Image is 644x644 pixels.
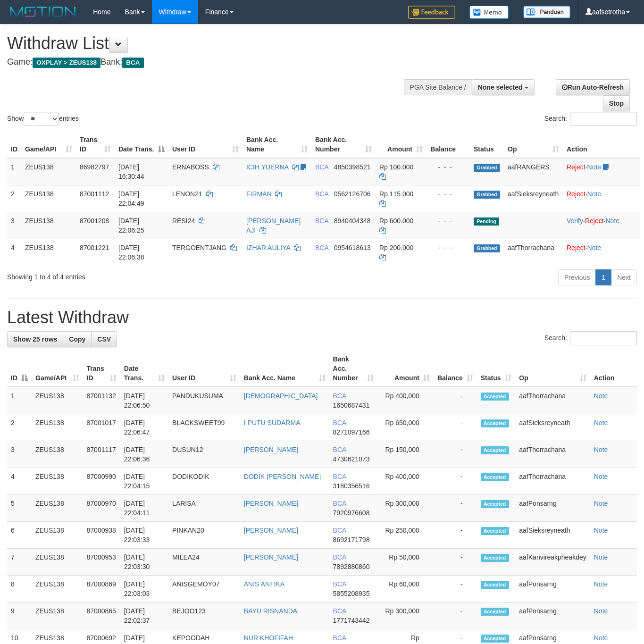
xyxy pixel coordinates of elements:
span: Accepted [481,635,509,643]
th: Op: activate to sort column ascending [515,351,590,387]
span: BCA [122,58,143,68]
td: - [434,414,477,441]
td: ZEUS138 [32,468,83,495]
label: Show entries [7,112,79,126]
td: ZEUS138 [32,549,83,576]
span: Copy 4730621073 to clipboard [333,455,370,463]
a: Run Auto-Refresh [556,79,630,95]
img: panduan.png [523,6,570,18]
a: [PERSON_NAME] AJI [246,217,301,234]
th: ID [7,131,21,158]
span: [DATE] 16:30:44 [118,163,144,180]
th: Bank Acc. Name: activate to sort column ascending [243,131,311,158]
td: aafSieksreyneath [504,185,563,212]
td: 3 [7,212,21,239]
td: PINKAN20 [168,522,240,549]
td: aafThorrachana [515,387,590,414]
td: ZEUS138 [21,185,76,212]
td: 5 [7,495,32,522]
div: PGA Site Balance / [404,79,472,95]
td: BLACKSWEET99 [168,414,240,441]
td: - [434,602,477,629]
td: ZEUS138 [32,495,83,522]
td: · [563,158,640,185]
th: Status [470,131,504,158]
span: Pending [474,217,499,226]
td: PANDUKUSUMA [168,387,240,414]
div: - - - [430,216,466,226]
th: Action [563,131,640,158]
td: · [563,185,640,212]
td: [DATE] 22:02:37 [120,602,168,629]
th: Op: activate to sort column ascending [504,131,563,158]
td: 8 [7,576,32,602]
a: ANIS ANTIKA [244,580,284,588]
td: ZEUS138 [21,239,76,266]
span: Grabbed [474,164,500,172]
span: BCA [315,217,328,225]
span: Rp 200.000 [379,244,413,251]
td: BEJOO123 [168,602,240,629]
span: BCA [315,163,328,171]
td: DUSUN12 [168,441,240,468]
span: 87001208 [80,217,109,225]
td: aafThorrachana [515,441,590,468]
th: Bank Acc. Name: activate to sort column ascending [240,351,329,387]
span: BCA [333,580,346,588]
span: [DATE] 22:04:49 [118,190,144,207]
td: ZEUS138 [21,158,76,185]
td: 87001017 [83,414,120,441]
td: Rp 400,000 [377,468,434,495]
span: BCA [315,190,328,198]
a: Previous [558,269,596,285]
th: Bank Acc. Number: activate to sort column ascending [311,131,376,158]
a: Note [594,634,608,642]
span: Grabbed [474,244,500,252]
span: 86982797 [80,163,109,171]
a: Reject [567,244,585,251]
h1: Latest Withdraw [7,308,637,327]
a: Note [594,419,608,427]
td: - [434,387,477,414]
td: - [434,522,477,549]
a: NUR KHOFIFAH [244,634,293,642]
td: [DATE] 22:03:30 [120,549,168,576]
td: 87001117 [83,441,120,468]
a: 1 [595,269,611,285]
a: Reject [585,217,604,225]
td: [DATE] 22:04:11 [120,495,168,522]
span: Accepted [481,446,509,454]
th: Trans ID: activate to sort column ascending [76,131,115,158]
span: Copy 8692171798 to clipboard [333,536,370,544]
td: Rp 150,000 [377,441,434,468]
td: 87000990 [83,468,120,495]
span: Copy 1650687431 to clipboard [333,401,370,409]
a: BAYU RISNANDA [244,607,297,615]
td: 87000953 [83,549,120,576]
span: BCA [333,500,346,507]
th: Date Trans.: activate to sort column descending [115,131,168,158]
th: Balance: activate to sort column ascending [434,351,477,387]
td: - [434,495,477,522]
span: [DATE] 22:06:38 [118,244,144,261]
a: Reject [567,163,585,171]
a: Note [594,553,608,561]
button: None selected [472,79,535,95]
td: aafPonsarng [515,576,590,602]
td: 2 [7,414,32,441]
td: ZEUS138 [32,414,83,441]
td: Rp 50,000 [377,549,434,576]
span: RESI24 [172,217,195,225]
a: Note [594,607,608,615]
div: Showing 1 to 4 of 4 entries [7,268,261,282]
td: ZEUS138 [21,212,76,239]
span: Copy 8940404348 to clipboard [334,217,371,225]
a: [PERSON_NAME] [244,500,298,507]
span: BCA [333,553,346,561]
a: [PERSON_NAME] [244,446,298,453]
a: FIRMAN [246,190,272,198]
th: Game/API: activate to sort column ascending [32,351,83,387]
td: - [434,549,477,576]
a: Reject [567,190,585,198]
td: · [563,239,640,266]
